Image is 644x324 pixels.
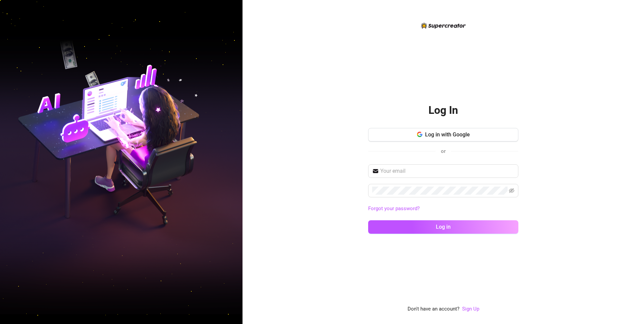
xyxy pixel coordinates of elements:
[380,167,514,175] input: Your email
[436,224,451,230] span: Log in
[368,220,518,234] button: Log in
[509,188,514,193] span: eye-invisible
[368,205,518,213] a: Forgot your password?
[428,103,458,117] h2: Log In
[368,205,420,212] a: Forgot your password?
[462,306,479,312] a: Sign Up
[462,305,479,313] a: Sign Up
[425,131,470,138] span: Log in with Google
[441,148,446,154] span: or
[408,305,459,313] span: Don't have an account?
[368,128,518,141] button: Log in with Google
[421,23,466,29] img: logo-BBDzfeDw.svg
